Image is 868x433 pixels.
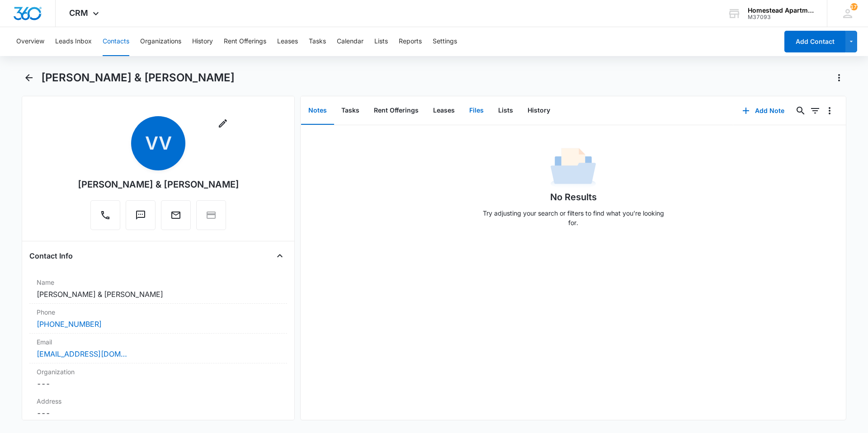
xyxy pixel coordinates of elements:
button: Rent Offerings [367,97,426,125]
button: Notes [301,97,334,125]
div: [PERSON_NAME] & [PERSON_NAME] [78,178,239,191]
h4: Contact Info [29,250,73,261]
div: Phone[PHONE_NUMBER] [29,304,287,334]
button: Leases [426,97,462,125]
div: notifications count [850,3,858,10]
div: Organization--- [29,363,287,393]
a: [EMAIL_ADDRESS][DOMAIN_NAME] [37,348,127,359]
button: Add Contact [784,31,845,52]
label: Name [37,278,280,287]
button: Call [90,200,120,230]
h1: No Results [550,190,597,204]
button: Calendar [337,27,363,56]
button: Add Note [733,100,793,122]
a: Text [126,214,156,222]
label: Address [37,396,280,406]
button: Email [161,200,191,230]
button: Actions [832,71,846,85]
span: 173 [850,3,858,10]
span: VV [131,116,185,170]
button: Tasks [334,97,367,125]
a: Call [90,214,120,222]
a: [PHONE_NUMBER] [37,319,102,329]
button: Overview [16,27,44,56]
button: Leases [277,27,298,56]
label: Phone [37,307,280,317]
button: History [192,27,213,56]
button: Lists [491,97,520,125]
div: Email[EMAIL_ADDRESS][DOMAIN_NAME] [29,334,287,363]
button: Files [462,97,491,125]
button: Rent Offerings [224,27,266,56]
label: Email [37,337,280,347]
div: Name[PERSON_NAME] & [PERSON_NAME] [29,274,287,304]
img: No Data [551,145,596,190]
div: account id [748,14,814,20]
button: Leads Inbox [55,27,92,56]
button: Organizations [140,27,181,56]
dd: --- [37,408,280,419]
div: Address--- [29,393,287,423]
a: Email [161,214,191,222]
button: Overflow Menu [822,104,837,118]
dd: [PERSON_NAME] & [PERSON_NAME] [37,289,280,300]
button: Filters [808,104,822,118]
span: CRM [69,8,88,18]
button: Tasks [309,27,326,56]
label: Organization [37,367,280,377]
button: Lists [374,27,388,56]
p: Try adjusting your search or filters to find what you’re looking for. [478,208,668,227]
button: Search... [793,104,808,118]
div: account name [748,7,814,14]
button: History [520,97,557,125]
button: Close [273,249,287,263]
button: Contacts [103,27,129,56]
h1: [PERSON_NAME] & [PERSON_NAME] [41,71,235,85]
button: Text [126,200,156,230]
button: Reports [399,27,422,56]
button: Back [22,71,36,85]
button: Settings [433,27,457,56]
dd: --- [37,378,280,389]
